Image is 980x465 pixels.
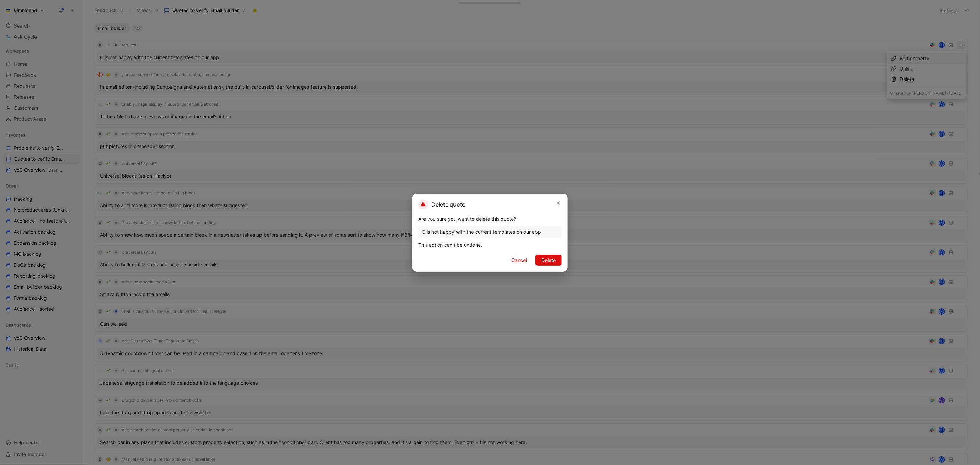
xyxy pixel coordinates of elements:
[418,215,562,249] div: Are you sure you want to delete this quote? This action can't be undone.
[511,256,527,264] span: Cancel
[535,255,562,266] button: Delete
[541,256,556,264] span: Delete
[422,228,558,236] div: C is not happy with the current templates on our app
[418,200,465,209] h2: Delete quote
[506,255,533,266] button: Cancel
